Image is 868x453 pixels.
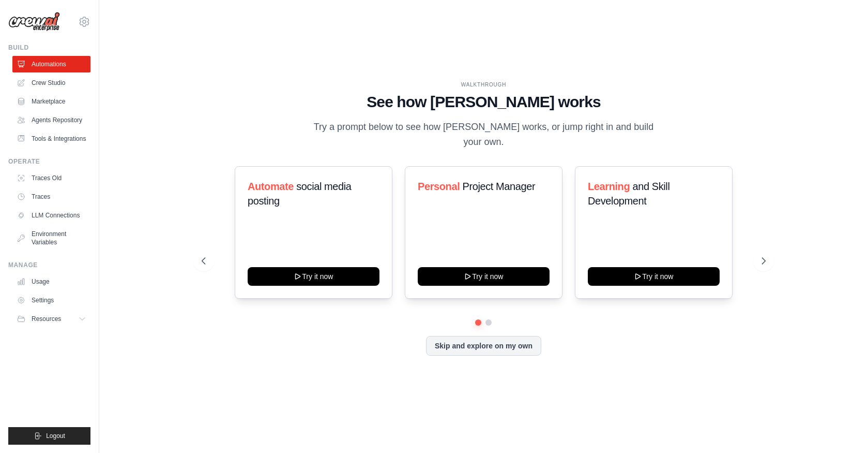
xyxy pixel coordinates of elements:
span: Automate [248,181,294,192]
span: Project Manager [463,181,536,192]
a: Traces Old [12,170,90,186]
button: Try it now [418,267,550,286]
a: Marketplace [12,93,90,110]
h1: See how [PERSON_NAME] works [202,93,765,111]
a: Crew Studio [12,75,90,91]
button: Logout [8,427,90,445]
span: and Skill Development [588,181,669,207]
span: Learning [588,181,630,192]
span: Resources [32,315,61,323]
a: LLM Connections [12,207,90,224]
iframe: Chat Widget [816,403,868,453]
a: Automations [12,56,90,72]
p: Try a prompt below to see how [PERSON_NAME] works, or jump right in and build your own. [310,120,657,150]
button: Skip and explore on my own [426,336,541,356]
div: Operate [8,157,90,166]
a: Traces [12,188,90,205]
button: Try it now [248,267,379,286]
button: Resources [12,311,90,327]
span: social media posting [248,181,352,207]
a: Usage [12,273,90,290]
span: Logout [46,432,65,440]
img: Logo [8,12,60,32]
div: WALKTHROUGH [202,81,765,89]
div: Build [8,43,90,52]
button: Try it now [588,267,720,286]
a: Agents Repository [12,112,90,128]
a: Environment Variables [12,226,90,251]
span: Personal [418,181,460,192]
div: Manage [8,261,90,269]
a: Settings [12,292,90,309]
a: Tools & Integrations [12,130,90,147]
div: 채팅 위젯 [816,403,868,453]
